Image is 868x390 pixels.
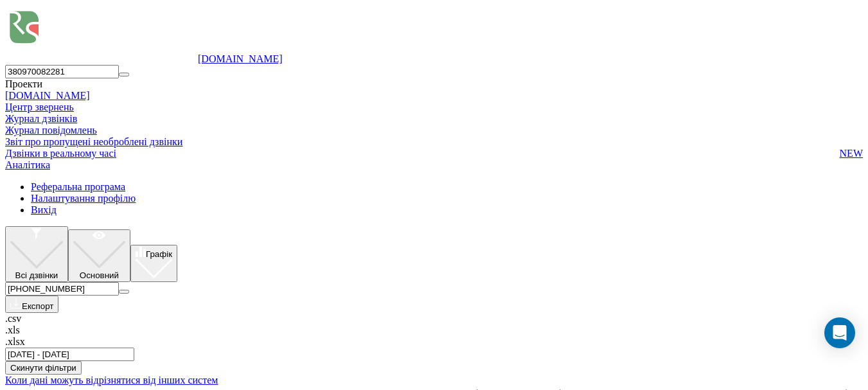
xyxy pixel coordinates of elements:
span: Звіт про пропущені необроблені дзвінки [5,136,182,148]
a: Вихід [31,204,57,215]
a: [DOMAIN_NAME] [5,90,90,101]
a: Звіт про пропущені необроблені дзвінки [5,136,863,148]
button: Всі дзвінки [5,226,68,282]
a: Журнал дзвінків [5,113,863,125]
a: Коли дані можуть відрізнятися вiд інших систем [5,375,218,386]
a: Налаштування профілю [31,193,136,204]
span: .csv [5,313,21,324]
span: NEW [840,148,863,159]
button: Експорт [5,296,58,313]
button: Основний [68,229,130,281]
span: Всі дзвінки [15,270,58,280]
span: Журнал дзвінків [5,113,77,125]
span: Журнал повідомлень [5,125,97,136]
div: Open Intercom Messenger [824,317,855,348]
div: Проекти [5,78,863,90]
input: Пошук за номером [5,65,119,78]
a: Центр звернень [5,102,74,112]
button: Графік [130,245,177,282]
span: .xls [5,324,20,335]
span: .xlsx [5,336,25,347]
a: Реферальна програма [31,181,125,192]
a: Дзвінки в реальному часіNEW [5,148,863,159]
a: Журнал повідомлень [5,125,863,136]
span: Графік [146,249,172,259]
img: Ringostat logo [5,5,198,62]
span: Дзвінки в реальному часі [5,148,116,159]
input: Пошук за номером [5,282,119,296]
a: [DOMAIN_NAME] [198,53,283,64]
a: Аналiтика [5,159,50,170]
button: Скинути фільтри [5,361,82,375]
